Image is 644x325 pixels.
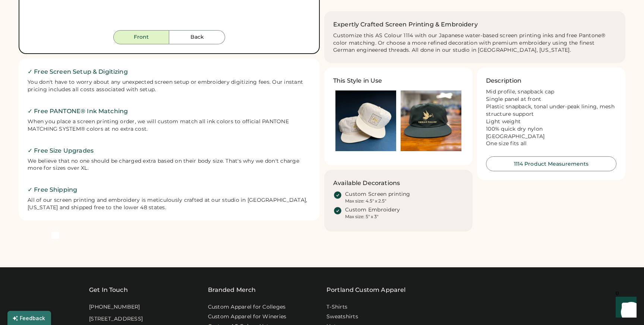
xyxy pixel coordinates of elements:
img: Olive Green AS Colour 1114 Surf Hat printed with an image of a mallard holding a baguette in its ... [401,90,461,151]
button: Back [169,30,225,44]
button: 1114 Product Measurements [486,156,616,171]
a: Custom Apparel for Wineries [208,313,287,321]
h2: ✓ Free Size Upgrades [28,146,311,155]
div: When you place a screen printing order, we will custom match all ink colors to official PANTONE M... [28,118,311,133]
div: Customize this AS Colour 1114 with our Japanese water-based screen printing inks and free Pantone... [333,32,616,54]
h3: This Style in Use [333,76,382,85]
a: Portland Custom Apparel [326,286,405,294]
button: Front [113,30,169,44]
h2: ✓ Free Shipping [28,185,311,194]
div: [PHONE_NUMBER] [89,303,140,311]
h2: ✓ Free Screen Setup & Digitizing [28,67,311,76]
div: Custom Screen printing [345,191,410,198]
h3: Description [486,76,522,85]
div: [STREET_ADDRESS] [89,315,143,323]
div: We believe that no one should be charged extra based on their body size. That's why we don't char... [28,157,311,172]
div: Max size: 4.5" x 2.5" [345,198,386,204]
div: Mid profile, snapback cap Single panel at front Plastic snapback, tonal under-peak lining, mesh s... [486,88,616,147]
a: Sweatshirts [326,313,358,321]
div: Custom Embroidery [345,206,400,214]
div: Branded Merch [208,286,256,294]
div: Max size: 5" x 3" [345,214,378,220]
img: Ecru color hat with logo printed on a blue background [335,90,396,151]
iframe: Front Chat [609,291,641,324]
h3: Available Decorations [333,179,400,188]
a: T-Shirts [326,303,347,311]
div: Get In Touch [89,286,128,294]
div: All of our screen printing and embroidery is meticulously crafted at our studio in [GEOGRAPHIC_DA... [28,197,311,211]
h2: ✓ Free PANTONE® Ink Matching [28,107,311,116]
a: Custom Apparel for Colleges [208,303,286,311]
h2: Expertly Crafted Screen Printing & Embroidery [333,20,478,29]
div: You don't have to worry about any unexpected screen setup or embroidery digitizing fees. Our inst... [28,79,311,93]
